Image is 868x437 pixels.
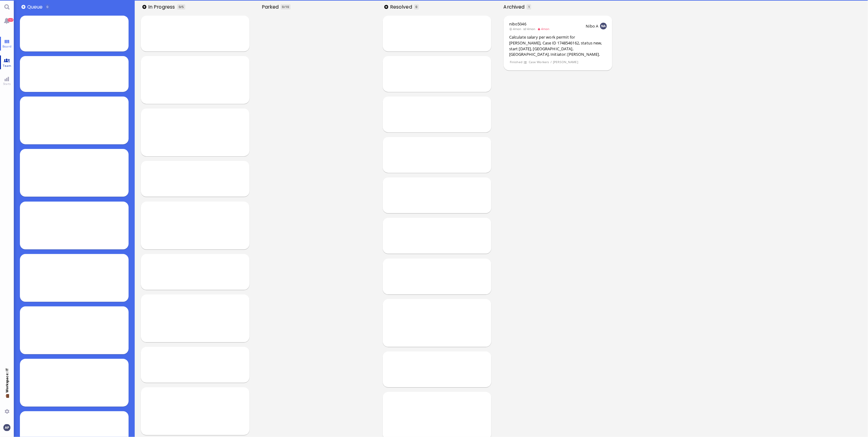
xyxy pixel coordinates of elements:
[537,27,551,31] span: 4mon
[1,63,13,68] span: Team
[509,59,522,65] span: Finished
[504,3,527,10] span: Archived
[509,21,526,27] a: nibo5046
[181,5,184,9] span: /5
[390,3,414,10] span: Resolved
[528,59,549,65] span: Case Workers
[3,424,10,431] img: You
[1,44,13,48] span: Board
[384,5,388,9] button: Add
[21,5,25,9] button: Add
[27,3,45,10] span: Queue
[586,23,599,29] span: Nibo A
[179,5,181,9] span: 0
[5,393,9,407] span: 💼 Workspace: IT
[528,5,530,9] span: 1
[600,23,607,29] img: NA
[2,82,12,86] span: Stats
[550,59,552,65] span: /
[262,3,281,10] span: Parked
[148,3,177,10] span: In progress
[415,5,417,9] span: 0
[509,27,523,31] span: 4mon
[282,5,284,9] span: 0
[509,34,607,57] div: Calculate salary per work permit for [PERSON_NAME], Case ID 1748546162, status new, start [DATE],...
[284,5,289,9] span: /10
[47,5,48,9] span: 0
[523,27,537,31] span: 4mon
[553,59,578,65] span: [PERSON_NAME]
[8,18,13,22] span: 157
[142,5,146,9] button: Add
